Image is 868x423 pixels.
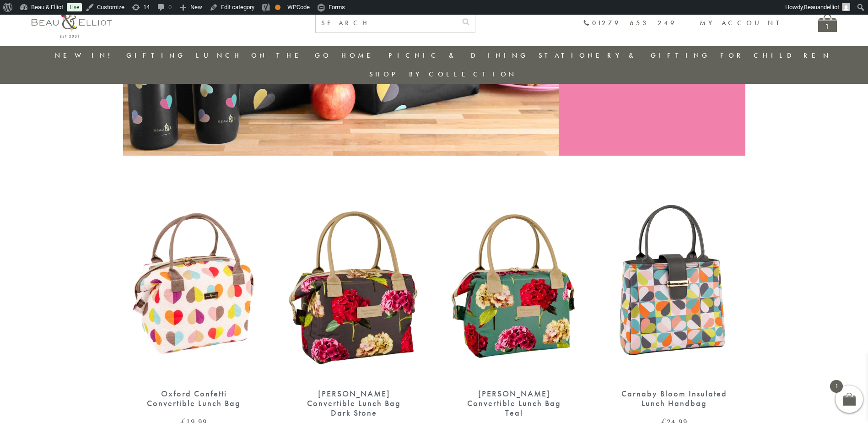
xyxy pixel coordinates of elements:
[316,14,457,33] input: SEARCH
[388,51,528,60] a: Picnic & Dining
[67,3,82,11] a: Live
[126,51,186,60] a: Gifting
[196,51,331,60] a: Lunch On The Go
[720,51,831,60] a: For Children
[55,51,116,60] a: New in!
[275,5,280,10] div: OK
[620,389,729,408] div: Carnaby Bloom Insulated Lunch Handbag
[341,51,378,60] a: Home
[539,51,710,60] a: Stationery & Gifting
[139,389,249,408] div: Oxford Confetti Convertible Lunch Bag
[700,18,786,27] a: My account
[459,389,569,418] div: [PERSON_NAME] Convertible Lunch Bag Teal
[369,70,517,79] a: Shop by collection
[32,7,112,38] img: logo
[283,197,425,380] img: Sarah Kelleher Lunch Bag Dark Stone
[818,14,837,32] a: 1
[804,4,839,11] span: Beauandelliot
[830,380,843,393] span: 1
[299,389,409,418] div: [PERSON_NAME] Convertible Lunch Bag Dark Stone
[443,197,585,380] img: Sarah Kelleher convertible lunch bag teal
[583,19,677,27] a: 01279 653 249
[604,197,745,380] img: Carnaby Bloom Insulated Lunch Handbag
